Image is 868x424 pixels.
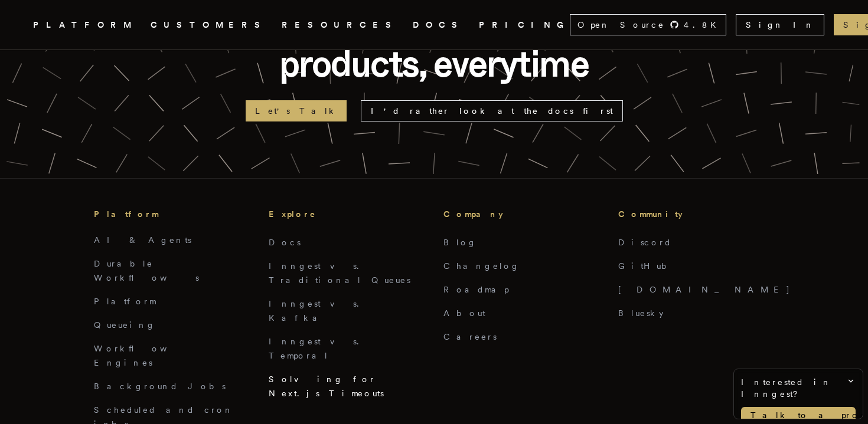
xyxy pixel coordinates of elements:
[94,382,226,391] a: Background Jobs
[246,100,347,121] a: Let's Talk
[618,261,674,271] a: GitHub
[443,308,485,318] a: About
[443,332,497,341] a: Careers
[618,207,774,221] h3: Community
[94,344,195,367] a: Workflow Engines
[736,14,824,35] a: Sign In
[443,207,599,221] h3: Company
[443,285,509,294] a: Roadmap
[269,238,301,247] a: Docs
[443,261,520,271] a: Changelog
[269,337,366,360] a: Inngest vs. Temporal
[94,207,250,221] h3: Platform
[94,297,156,306] a: Platform
[151,18,267,32] a: CUSTOMERS
[443,238,477,247] a: Blog
[94,235,191,245] a: AI & Agents
[269,299,366,323] a: Inngest vs. Kafka
[269,374,384,398] a: Solving for Next.js Timeouts
[618,238,672,247] a: Discord
[413,18,465,32] a: DOCS
[577,19,665,31] span: Open Source
[618,285,791,294] a: [DOMAIN_NAME]
[684,19,723,31] span: 4.8 K
[618,308,663,318] a: Bluesky
[479,18,570,32] a: PRICING
[94,320,156,330] a: Queueing
[361,100,623,121] a: I'd rather look at the docs first
[282,18,399,32] button: RESOURCES
[269,207,425,221] h3: Explore
[94,259,199,282] a: Durable Workflows
[245,11,623,81] p: Develop reliable AI products, everytime
[269,261,410,285] a: Inngest vs. Traditional Queues
[33,18,136,32] button: PLATFORM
